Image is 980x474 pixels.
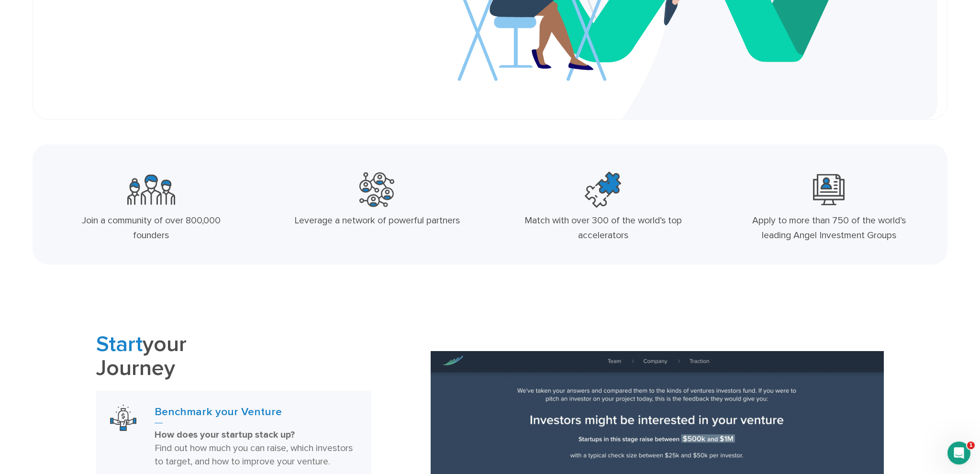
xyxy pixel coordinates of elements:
span: Find out how much you can raise, which investors to target, and how to improve your venture. [155,442,353,467]
img: Benchmark Your Venture [110,405,136,431]
div: Leverage a network of powerful partners [293,213,461,228]
span: Start [96,331,143,357]
img: Powerful Partners [359,171,394,209]
img: Community Founders [127,171,175,209]
span: 1 [967,441,975,449]
div: Join a community of over 800,000 founders [67,213,235,243]
div: Apply to more than 750 of the world’s leading Angel Investment Groups [745,213,913,243]
div: Match with over 300 of the world’s top accelerators [519,213,687,243]
h2: your Journey [96,332,371,380]
iframe: Intercom live chat [947,441,970,464]
img: Top Accelerators [585,171,621,209]
img: Leading Angel Investment [813,171,845,209]
strong: How does your startup stack up? [155,429,295,441]
h3: Benchmark your Venture [155,405,357,423]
